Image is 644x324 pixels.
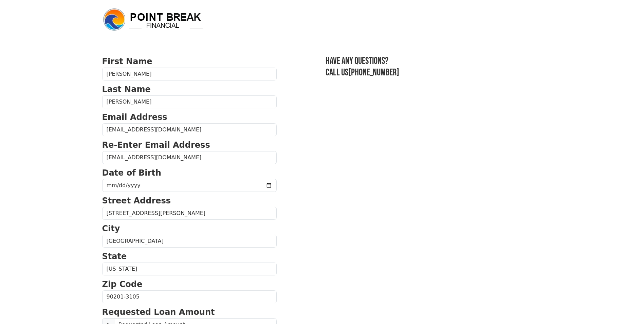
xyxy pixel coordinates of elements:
[102,252,127,261] strong: State
[102,196,171,205] strong: Street Address
[326,67,542,78] h3: Call us
[102,151,277,164] input: Re-Enter Email Address
[102,68,277,80] input: First Name
[102,123,277,136] input: Email Address
[102,57,152,66] strong: First Name
[102,140,210,150] strong: Re-Enter Email Address
[102,7,204,32] img: logo.png
[102,290,277,303] input: Zip Code
[326,55,542,67] h3: Have any questions?
[102,168,161,178] strong: Date of Birth
[102,85,151,94] strong: Last Name
[102,207,277,220] input: Street Address
[102,112,167,122] strong: Email Address
[348,67,399,78] a: [PHONE_NUMBER]
[102,224,120,233] strong: City
[102,280,143,289] strong: Zip Code
[102,95,277,108] input: Last Name
[102,307,215,317] strong: Requested Loan Amount
[102,235,277,248] input: City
